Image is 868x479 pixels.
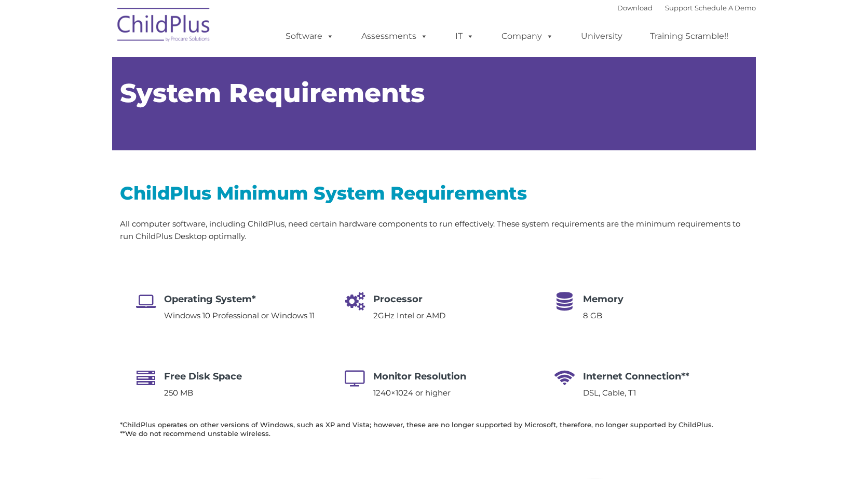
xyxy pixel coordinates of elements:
[583,388,636,398] span: DSL, Cable, T1
[617,4,756,12] font: |
[583,293,623,305] span: Memory
[373,371,466,382] span: Monitor Resolution
[120,218,748,243] p: All computer software, including ChildPlus, need certain hardware components to run effectively. ...
[120,420,748,438] h6: *ChildPlus operates on other versions of Windows, such as XP and Vista; however, these are no lon...
[373,388,451,398] span: 1240×1024 or higher
[583,371,689,382] span: Internet Connection**
[112,1,216,52] img: ChildPlus by Procare Solutions
[445,26,484,47] a: IT
[164,309,315,322] p: Windows 10 Professional or Windows 11
[583,311,602,320] span: 8 GB
[373,311,445,320] span: 2GHz Intel or AMD
[351,26,438,47] a: Assessments
[275,26,344,47] a: Software
[695,4,756,12] a: Schedule A Demo
[571,26,633,47] a: University
[120,181,748,205] h2: ChildPlus Minimum System Requirements
[617,4,653,12] a: Download
[164,292,315,306] h4: Operating System*
[373,293,423,305] span: Processor
[491,26,564,47] a: Company
[120,77,425,109] span: System Requirements
[164,388,193,398] span: 250 MB
[640,26,739,47] a: Training Scramble!!
[665,4,693,12] a: Support
[164,371,242,382] span: Free Disk Space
